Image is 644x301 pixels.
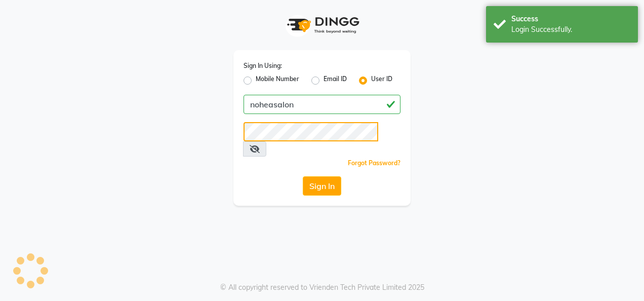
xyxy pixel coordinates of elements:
label: Mobile Number [256,74,299,87]
a: Forgot Password? [348,159,400,167]
input: Username [244,122,378,141]
label: Email ID [324,74,347,87]
div: Login Successfully. [511,24,630,35]
input: Username [244,95,400,114]
div: Success [511,14,630,24]
button: Sign In [303,176,341,196]
label: Sign In Using: [244,61,282,70]
img: logo1.svg [281,10,363,40]
label: User ID [371,74,392,87]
